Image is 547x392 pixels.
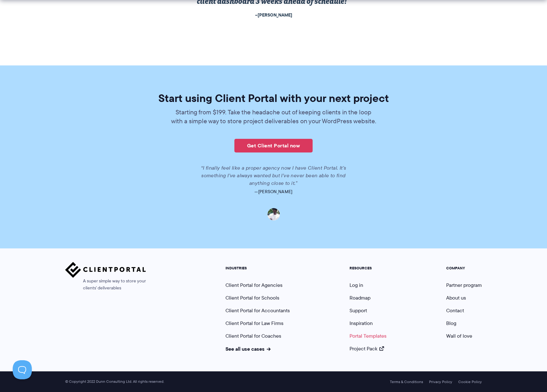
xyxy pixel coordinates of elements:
[225,332,281,340] a: Client Portal for Coaches
[225,320,283,327] a: Client Portal for Law Firms
[350,345,384,352] a: Project Pack
[350,320,373,327] a: Inspiration
[429,380,452,384] a: Privacy Policy
[95,187,452,196] p: —[PERSON_NAME]
[446,320,456,327] a: Blog
[225,281,282,289] a: Client Portal for Agencies
[446,281,482,289] a: Partner program
[390,380,423,384] a: Terms & Conditions
[181,11,366,19] footer: –[PERSON_NAME]
[350,281,363,289] a: Log in
[446,307,464,314] a: Contact
[225,345,271,353] a: See all use cases
[350,332,386,340] a: Portal Templates
[192,164,355,187] p: “I finally feel like a proper agency now I have Client Portal. It’s something I’ve always wanted ...
[350,294,370,301] a: Roadmap
[446,294,466,301] a: About us
[95,93,452,104] h2: Start using Client Portal with your next project
[350,307,367,314] a: Support
[13,360,32,379] iframe: Toggle Customer Support
[446,266,482,270] h5: COMPANY
[234,139,313,152] a: Get Client Portal now
[225,307,290,314] a: Client Portal for Accountants
[62,379,167,384] span: © Copyright 2022 Dunn Consulting Ltd. All rights reserved.
[225,266,290,270] h5: INDUSTRIES
[350,266,386,270] h5: RESOURCES
[446,332,472,340] a: Wall of love
[65,278,146,292] span: A super simple way to store your clients' deliverables
[170,108,377,125] p: Starting from $199. Take the headache out of keeping clients in the loop with a simple way to sto...
[225,294,279,301] a: Client Portal for Schools
[458,380,482,384] a: Cookie Policy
